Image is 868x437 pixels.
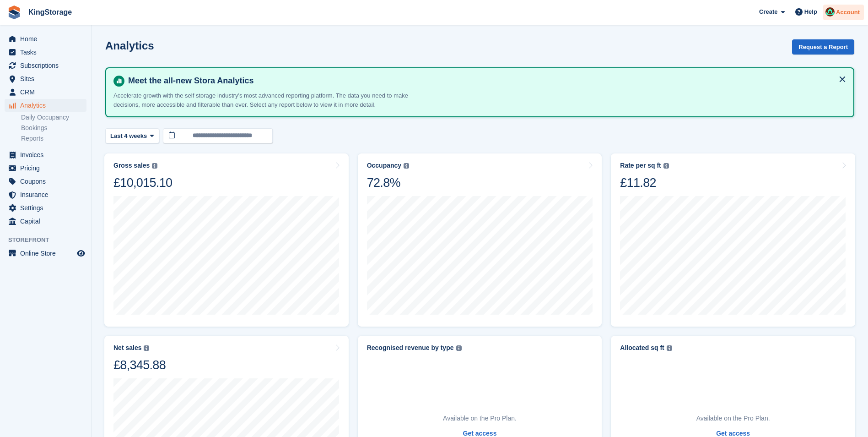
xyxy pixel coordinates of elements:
[20,148,75,161] span: Invoices
[620,175,669,191] div: £11.82
[75,248,86,259] a: Preview store
[5,59,86,72] a: menu
[113,175,172,191] div: £10,015.10
[5,215,86,228] a: menu
[21,124,86,132] a: Bookings
[21,113,86,122] a: Daily Occupancy
[696,414,770,423] p: Available on the Pro Plan.
[667,345,672,351] img: icon-info-grey-7440780725fd019a000dd9b08b2336e03edf1995a4989e88bcd33f0948082b44.svg
[20,33,75,45] span: Home
[620,344,664,352] div: Allocated sq ft
[5,46,86,59] a: menu
[20,188,75,201] span: Insurance
[759,7,777,16] span: Create
[5,99,86,112] a: menu
[113,162,150,169] div: Gross sales
[825,7,835,16] img: John King
[110,131,147,141] span: Last 4 weeks
[152,163,157,169] img: icon-info-grey-7440780725fd019a000dd9b08b2336e03edf1995a4989e88bcd33f0948082b44.svg
[5,175,86,188] a: menu
[367,344,454,352] div: Recognised revenue by type
[5,33,86,45] a: menu
[124,76,846,86] h4: Meet the all-new Stora Analytics
[20,175,75,188] span: Coupons
[113,91,434,109] p: Accelerate growth with the self storage industry's most advanced reporting platform. The data you...
[367,162,401,169] div: Occupancy
[620,162,661,169] div: Rate per sq ft
[5,86,86,98] a: menu
[804,7,817,16] span: Help
[5,247,86,260] a: menu
[7,5,21,19] img: stora-icon-8386f47178a22dfd0bd8f6a31ec36ba5ce8667c1dd55bd0f319d3a0aa187defe.svg
[367,175,409,191] div: 72.8%
[20,247,75,260] span: Online Store
[836,8,860,17] span: Account
[404,163,409,169] img: icon-info-grey-7440780725fd019a000dd9b08b2336e03edf1995a4989e88bcd33f0948082b44.svg
[20,215,75,228] span: Capital
[113,344,141,352] div: Net sales
[20,86,75,98] span: CRM
[663,163,669,169] img: icon-info-grey-7440780725fd019a000dd9b08b2336e03edf1995a4989e88bcd33f0948082b44.svg
[5,188,86,201] a: menu
[20,162,75,175] span: Pricing
[20,72,75,85] span: Sites
[443,414,517,423] p: Available on the Pro Plan.
[113,357,166,373] div: £8,345.88
[20,59,75,72] span: Subscriptions
[20,99,75,112] span: Analytics
[8,235,91,245] span: Storefront
[20,202,75,214] span: Settings
[21,134,86,143] a: Reports
[25,5,75,20] a: KingStorage
[5,162,86,175] a: menu
[144,345,149,351] img: icon-info-grey-7440780725fd019a000dd9b08b2336e03edf1995a4989e88bcd33f0948082b44.svg
[5,202,86,214] a: menu
[105,39,154,52] h2: Analytics
[20,46,75,59] span: Tasks
[105,128,159,143] button: Last 4 weeks
[456,345,462,351] img: icon-info-grey-7440780725fd019a000dd9b08b2336e03edf1995a4989e88bcd33f0948082b44.svg
[5,72,86,85] a: menu
[792,39,854,55] button: Request a Report
[5,148,86,161] a: menu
